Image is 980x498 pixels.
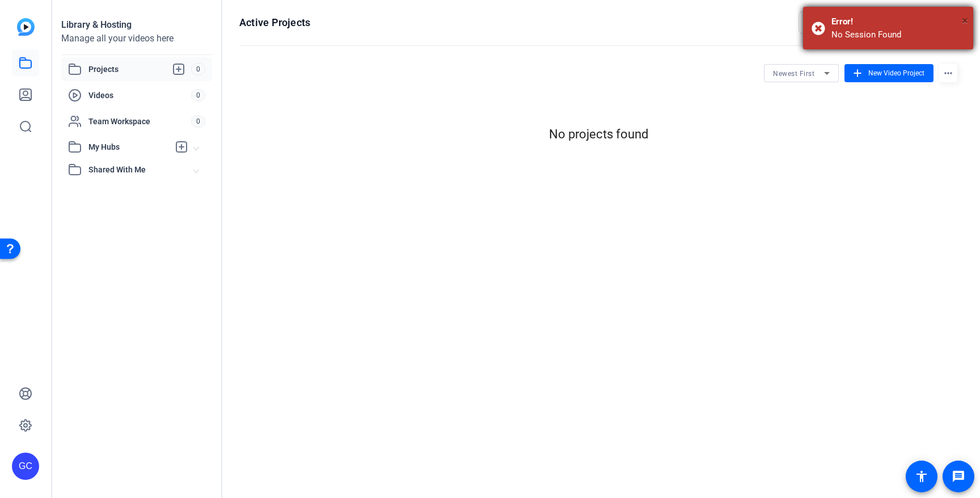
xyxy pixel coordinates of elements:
[939,64,957,82] mat-icon: more_horiz
[88,141,169,153] span: My Hubs
[88,116,191,127] span: Team Workspace
[88,62,191,76] span: Projects
[12,453,39,480] div: GC
[844,64,933,82] button: New Video Project
[17,18,35,36] img: blue-gradient.svg
[61,158,212,181] mat-expansion-panel-header: Shared With Me
[868,68,924,78] span: New Video Project
[962,12,968,29] button: Close
[962,14,968,27] span: ×
[61,18,212,32] div: Library & Hosting
[831,28,965,41] div: No Session Found
[61,136,212,158] mat-expansion-panel-header: My Hubs
[191,89,205,102] span: 0
[952,470,965,483] mat-icon: message
[239,125,957,144] div: No projects found
[191,63,205,75] span: 0
[915,470,928,483] mat-icon: accessibility
[88,90,191,101] span: Videos
[61,32,212,45] div: Manage all your videos here
[773,70,814,78] span: Newest First
[88,164,194,176] span: Shared With Me
[239,16,310,29] h1: Active Projects
[191,115,205,128] span: 0
[831,15,965,28] div: Error!
[851,67,864,79] mat-icon: add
